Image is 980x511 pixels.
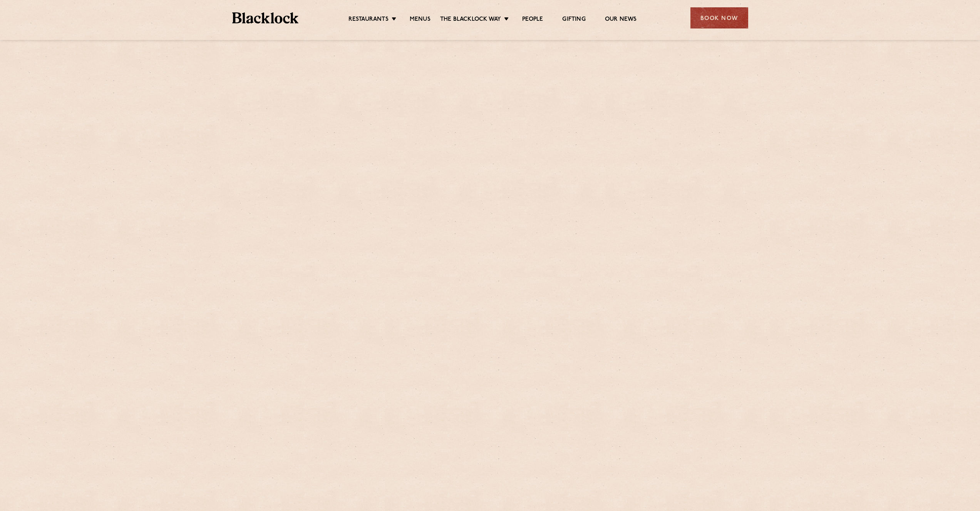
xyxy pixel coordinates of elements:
a: Restaurants [348,16,389,24]
a: Menus [410,16,431,24]
a: The Blacklock Way [440,16,501,24]
div: Book Now [690,7,748,28]
a: Gifting [562,16,585,24]
a: Our News [605,16,637,24]
img: BL_Textured_Logo-footer-cropped.svg [232,12,299,23]
a: People [522,16,543,24]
